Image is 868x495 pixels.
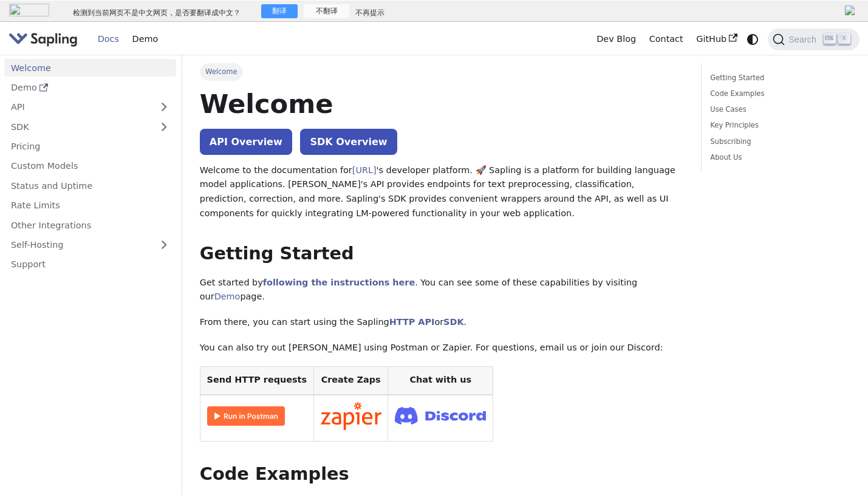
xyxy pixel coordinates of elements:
img: Run in Postman [207,406,285,426]
a: SDK Overview [300,129,397,155]
img: close.png [845,5,856,15]
a: Status and Uptime [4,177,176,194]
a: Code Examples [710,88,846,100]
a: 不再提示 [355,7,384,19]
div: 不翻译 [304,4,349,18]
a: Other Integrations [4,216,176,234]
a: Self-Hosting [4,236,176,254]
img: Join Discord [395,403,486,428]
pt: 检测到当前网页不是中文网页，是否要翻译成中文？ [73,7,241,19]
a: Custom Models [4,157,176,175]
h2: Code Examples [200,463,683,485]
a: API Overview [200,129,292,155]
img: logo.png [9,4,49,16]
th: Send HTTP requests [200,366,313,395]
th: Chat with us [388,366,493,395]
span: Search [785,35,824,44]
button: Expand sidebar category 'SDK' [152,118,176,135]
div: 翻译 [261,4,298,18]
a: HTTP API [389,317,435,327]
button: Expand sidebar category 'API' [152,98,176,116]
img: Sapling.ai [9,30,78,48]
img: Connect in Zapier [321,402,381,430]
a: Docs [91,30,126,49]
p: Get started by . You can see some of these capabilities by visiting our page. [200,276,683,305]
a: Subscribing [710,136,846,148]
a: API [4,98,152,116]
a: Demo [214,292,241,301]
a: Rate Limits [4,197,176,214]
a: Sapling.ai [9,30,82,48]
h1: Welcome [200,87,683,120]
nav: Breadcrumbs [200,63,683,80]
p: From there, you can start using the Sapling or . [200,315,683,330]
a: Getting Started [710,72,846,84]
kbd: K [838,33,850,44]
p: Welcome to the documentation for 's developer platform. 🚀 Sapling is a platform for building lang... [200,163,683,221]
a: Use Cases [710,104,846,115]
a: SDK [4,118,152,135]
a: SDK [443,317,463,327]
button: Search (Ctrl+K) [768,29,859,50]
a: Demo [4,79,176,97]
span: Welcome [200,63,243,80]
a: GitHub [689,30,743,49]
a: About Us [710,152,846,163]
button: Switch between dark and light mode (currently system mode) [744,30,762,48]
h2: Getting Started [200,243,683,265]
p: You can also try out [PERSON_NAME] using Postman or Zapier. For questions, email us or join our D... [200,341,683,355]
a: Contact [643,30,690,49]
a: Welcome [4,59,176,77]
a: following the instructions here [263,278,415,287]
a: [URL] [352,165,377,175]
a: Demo [126,30,165,49]
th: Create Zaps [313,366,388,395]
a: Dev Blog [590,30,642,49]
a: Support [4,256,176,273]
a: Key Principles [710,120,846,131]
a: Pricing [4,138,176,155]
